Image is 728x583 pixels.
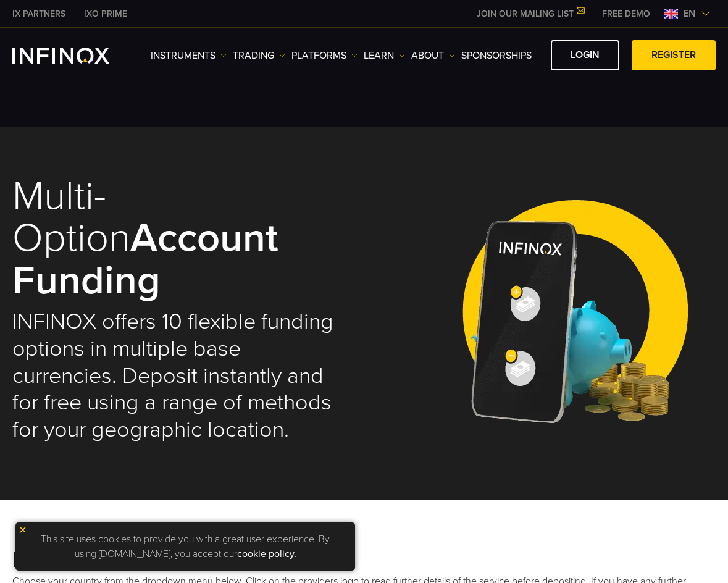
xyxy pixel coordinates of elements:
strong: Funding Options [12,547,177,573]
h2: INFINOX offers 10 flexible funding options in multiple base currencies. Deposit instantly and for... [12,308,350,444]
a: INFINOX MENU [593,7,659,20]
a: INFINOX Logo [12,48,138,64]
a: TRADING [233,48,285,63]
strong: Account Funding [12,214,278,304]
a: LOGIN [551,40,619,70]
a: cookie policy [237,548,295,560]
a: SPONSORSHIPS [461,48,532,63]
a: Instruments [151,48,227,63]
a: INFINOX [75,7,136,20]
p: This site uses cookies to provide you with a great user experience. By using [DOMAIN_NAME], you a... [22,529,349,564]
a: REGISTER [632,40,716,70]
h1: Multi-Option [12,175,350,302]
a: PLATFORMS [291,48,358,63]
img: yellow close icon [19,526,27,534]
a: Learn [364,48,405,63]
a: ABOUT [411,48,455,63]
a: INFINOX [3,7,75,20]
span: en [678,6,701,21]
a: JOIN OUR MAILING LIST [467,9,593,19]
